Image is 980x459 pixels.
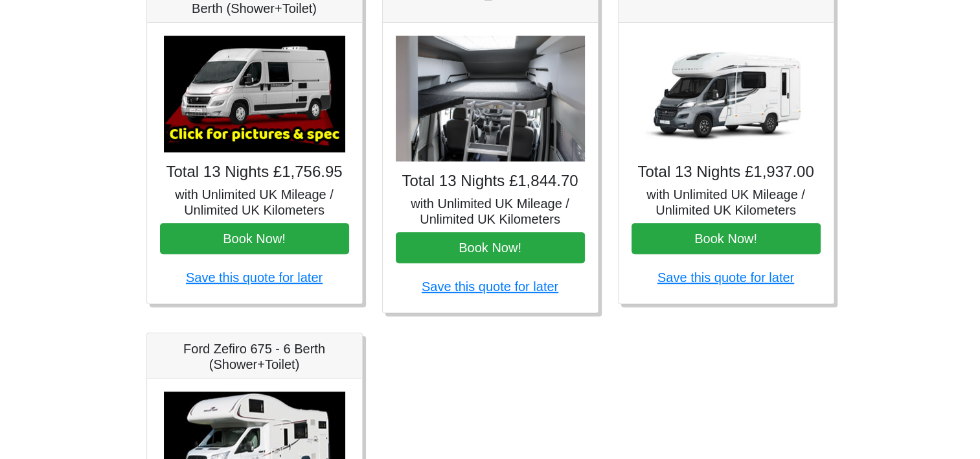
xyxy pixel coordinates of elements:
h5: with Unlimited UK Mileage / Unlimited UK Kilometers [396,196,585,227]
a: Save this quote for later [422,279,558,294]
button: Book Now! [160,223,349,254]
h4: Total 13 Nights £1,756.95 [160,163,349,182]
h5: with Unlimited UK Mileage / Unlimited UK Kilometers [160,187,349,218]
h4: Total 13 Nights £1,844.70 [396,172,585,191]
img: Auto-Trail Expedition 67 - 4 Berth (Shower+Toilet) [164,36,345,152]
h5: with Unlimited UK Mileage / Unlimited UK Kilometers [632,187,821,218]
a: Save this quote for later [186,270,323,285]
a: Save this quote for later [657,270,794,285]
h5: Ford Zefiro 675 - 6 Berth (Shower+Toilet) [160,341,349,372]
button: Book Now! [632,223,821,254]
img: VW Grand California 4 Berth [396,36,585,162]
button: Book Now! [396,232,585,263]
img: Auto-trail Imala 615 - 4 Berth [635,36,817,152]
h4: Total 13 Nights £1,937.00 [632,163,821,182]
